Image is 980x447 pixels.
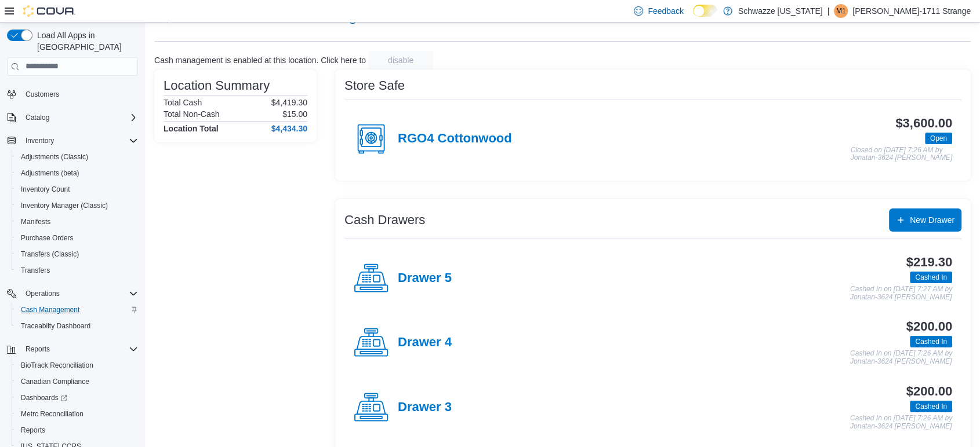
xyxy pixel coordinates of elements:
span: Traceabilty Dashboard [21,321,90,331]
p: $15.00 [282,109,307,119]
a: Canadian Compliance [16,375,94,389]
h4: Drawer 5 [398,271,452,286]
button: disable [368,51,433,69]
span: Adjustments (beta) [21,168,79,178]
span: Cashed In [910,401,952,412]
a: Reports [16,423,50,437]
button: Inventory [2,133,143,149]
span: Cashed In [915,401,947,412]
button: Transfers (Classic) [12,246,143,262]
p: Cashed In on [DATE] 7:27 AM by Jonatan-3624 [PERSON_NAME] [850,285,952,301]
span: Metrc Reconciliation [21,409,84,419]
button: Reports [12,422,143,438]
span: Inventory [21,134,138,148]
span: Adjustments (Classic) [21,152,88,162]
span: Purchase Orders [16,231,138,245]
span: Reports [16,423,138,437]
a: Inventory Manager (Classic) [16,199,112,212]
span: Inventory Count [21,185,70,194]
h4: Location Total [164,124,219,133]
span: Cashed In [910,336,952,347]
a: Adjustments (beta) [16,166,84,180]
span: Transfers [21,266,50,275]
p: Cashed In on [DATE] 7:26 AM by Jonatan-3624 [PERSON_NAME] [850,415,952,430]
button: Operations [2,285,143,302]
a: Transfers (Classic) [16,247,84,261]
button: Inventory Manager (Classic) [12,197,143,214]
a: Customers [21,87,64,101]
span: Dashboards [16,391,138,405]
a: Cash Management [16,303,84,317]
span: Inventory Manager (Classic) [21,201,108,210]
span: M1 [836,4,846,18]
span: Reports [26,345,50,354]
a: Dashboards [16,391,72,405]
span: Customers [26,90,59,99]
h4: Drawer 3 [398,400,452,415]
h3: $200.00 [906,320,952,334]
p: $4,419.30 [271,98,307,107]
span: Adjustments (Classic) [16,150,138,164]
button: Transfers [12,262,143,279]
button: Reports [2,341,143,357]
p: Closed on [DATE] 7:26 AM by Jonatan-3624 [PERSON_NAME] [851,146,952,162]
p: Cash management is enabled at this location. Click here to [154,56,366,65]
div: Mick-1711 Strange [834,4,848,18]
a: BioTrack Reconciliation [16,358,98,372]
button: Adjustments (beta) [12,165,143,181]
h3: $219.30 [906,255,952,269]
span: Purchase Orders [21,233,74,243]
button: Traceabilty Dashboard [12,318,143,334]
span: disable [388,54,413,66]
button: Catalog [21,111,54,124]
span: New Drawer [910,214,954,226]
button: Catalog [2,109,143,126]
span: Transfers [16,263,138,277]
span: Inventory Count [16,182,138,196]
span: Open [930,133,947,144]
button: Adjustments (Classic) [12,149,143,165]
span: Load All Apps in [GEOGRAPHIC_DATA] [32,30,138,53]
span: Inventory [26,136,54,145]
span: Operations [21,287,138,301]
span: Cashed In [915,336,947,347]
span: Inventory Manager (Classic) [16,199,138,212]
a: Metrc Reconciliation [16,407,88,421]
span: Dashboards [21,393,67,402]
a: Adjustments (Classic) [16,150,93,164]
p: | [827,4,829,18]
h3: Store Safe [344,79,405,93]
h3: $3,600.00 [895,116,952,130]
span: Manifests [21,217,50,226]
p: Schwazze [US_STATE] [738,4,823,18]
span: Transfers (Classic) [16,247,138,261]
button: Reports [21,342,55,356]
span: Operations [26,289,60,298]
h3: $200.00 [906,384,952,398]
p: Cashed In on [DATE] 7:26 AM by Jonatan-3624 [PERSON_NAME] [850,350,952,365]
p: [PERSON_NAME]-1711 Strange [852,4,971,18]
button: Canadian Compliance [12,373,143,390]
span: Canadian Compliance [16,375,138,389]
span: Adjustments (beta) [16,166,138,180]
h3: Location Summary [164,79,270,93]
a: Purchase Orders [16,231,78,245]
a: Manifests [16,215,55,229]
button: Inventory [21,134,59,148]
button: Operations [21,287,64,301]
span: Traceabilty Dashboard [16,319,138,333]
span: Open [925,133,952,144]
img: Cova [23,5,75,17]
button: New Drawer [889,208,961,232]
button: Cash Management [12,302,143,318]
button: Customers [2,86,143,102]
span: Cashed In [910,272,952,283]
h6: Total Non-Cash [164,109,220,119]
h3: Cash Drawers [344,213,425,227]
span: Catalog [21,111,138,124]
h4: RGO4 Cottonwood [398,131,512,146]
a: Inventory Count [16,182,75,196]
button: Inventory Count [12,181,143,197]
h4: $4,434.30 [271,124,307,133]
